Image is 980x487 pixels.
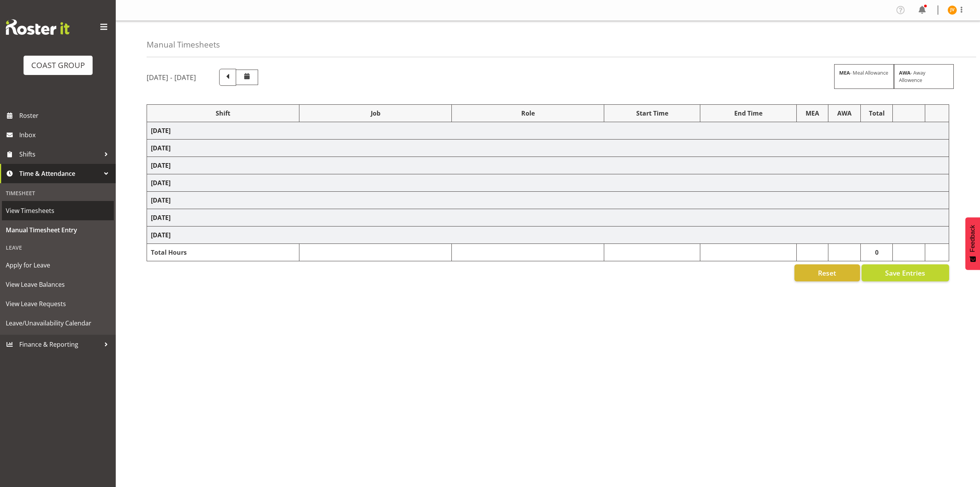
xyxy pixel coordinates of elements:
[19,168,100,179] span: Time & Attendance
[965,217,980,270] button: Feedback - Show survey
[894,64,954,89] div: - Away Allowence
[704,109,792,118] div: End Time
[147,122,949,140] td: [DATE]
[147,226,949,244] td: [DATE]
[147,73,196,82] h5: [DATE] - [DATE]
[839,69,850,76] strong: MEA
[861,244,893,261] td: 0
[147,40,220,49] h4: Manual Timesheets
[147,209,949,226] td: [DATE]
[2,201,114,220] a: View Timesheets
[6,298,110,310] span: View Leave Requests
[151,109,295,118] div: Shift
[303,109,448,118] div: Job
[801,109,824,118] div: MEA
[2,185,114,201] div: Timesheet
[19,339,100,350] span: Finance & Reporting
[2,220,114,240] a: Manual Timesheet Entry
[2,275,114,294] a: View Leave Balances
[865,109,889,118] div: Total
[818,268,836,278] span: Reset
[456,109,600,118] div: Role
[2,294,114,313] a: View Leave Requests
[6,19,69,35] img: Rosterit website logo
[19,110,112,121] span: Roster
[147,192,949,209] td: [DATE]
[6,224,110,236] span: Manual Timesheet Entry
[147,174,949,192] td: [DATE]
[2,313,114,333] a: Leave/Unavailability Calendar
[2,255,114,275] a: Apply for Leave
[19,129,112,141] span: Inbox
[147,244,299,261] td: Total Hours
[899,69,911,76] strong: AWA
[862,264,949,281] button: Save Entries
[948,5,957,15] img: jorgelina-villar11067.jpg
[834,64,894,89] div: - Meal Allowance
[969,225,976,252] span: Feedback
[147,157,949,174] td: [DATE]
[6,205,110,216] span: View Timesheets
[608,109,696,118] div: Start Time
[6,279,110,290] span: View Leave Balances
[832,109,857,118] div: AWA
[6,259,110,271] span: Apply for Leave
[6,317,110,329] span: Leave/Unavailability Calendar
[19,148,100,160] span: Shifts
[31,60,85,71] div: COAST GROUP
[885,268,925,278] span: Save Entries
[2,240,114,255] div: Leave
[794,264,860,281] button: Reset
[147,140,949,157] td: [DATE]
